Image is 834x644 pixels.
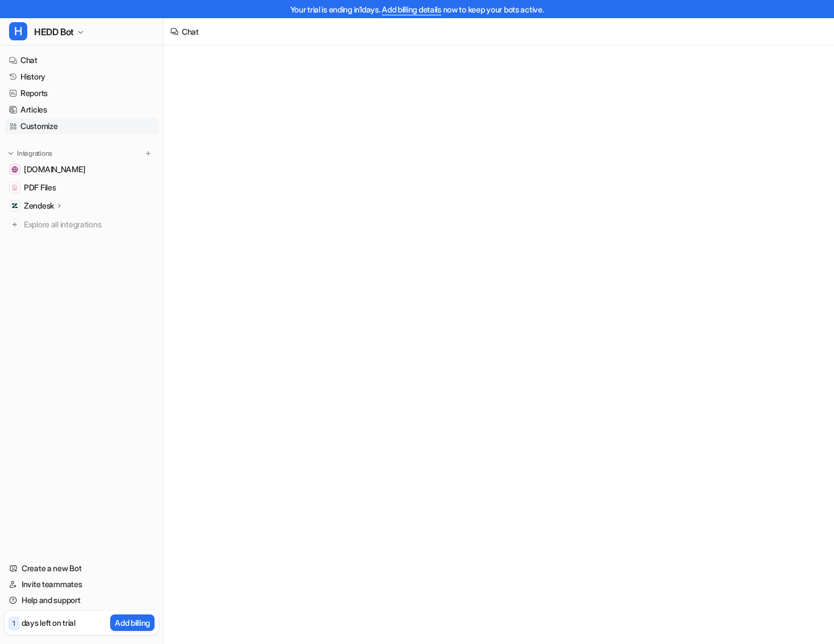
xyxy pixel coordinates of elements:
[115,617,150,629] p: Add billing
[9,219,20,230] img: explore all integrations
[5,217,159,232] a: Explore all integrations
[382,5,441,14] a: Add billing details
[5,85,159,101] a: Reports
[11,202,18,209] img: Zendesk
[5,592,159,608] a: Help and support
[34,24,74,40] span: HEDD Bot
[9,22,27,40] span: H
[5,560,159,576] a: Create a new Bot
[5,148,56,159] button: Integrations
[5,102,159,118] a: Articles
[5,180,159,196] a: PDF FilesPDF Files
[5,69,159,85] a: History
[144,149,152,157] img: menu_add.svg
[5,576,159,592] a: Invite teammates
[5,52,159,68] a: Chat
[182,26,199,38] div: Chat
[5,118,159,134] a: Customize
[24,215,154,234] span: Explore all integrations
[12,618,15,629] p: 1
[22,617,76,629] p: days left on trial
[24,200,54,211] p: Zendesk
[5,161,159,177] a: hedd.audio[DOMAIN_NAME]
[24,164,85,175] span: [DOMAIN_NAME]
[11,184,18,191] img: PDF Files
[11,166,18,173] img: hedd.audio
[7,149,15,157] img: expand menu
[24,182,56,193] span: PDF Files
[17,149,52,158] p: Integrations
[110,614,155,631] button: Add billing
